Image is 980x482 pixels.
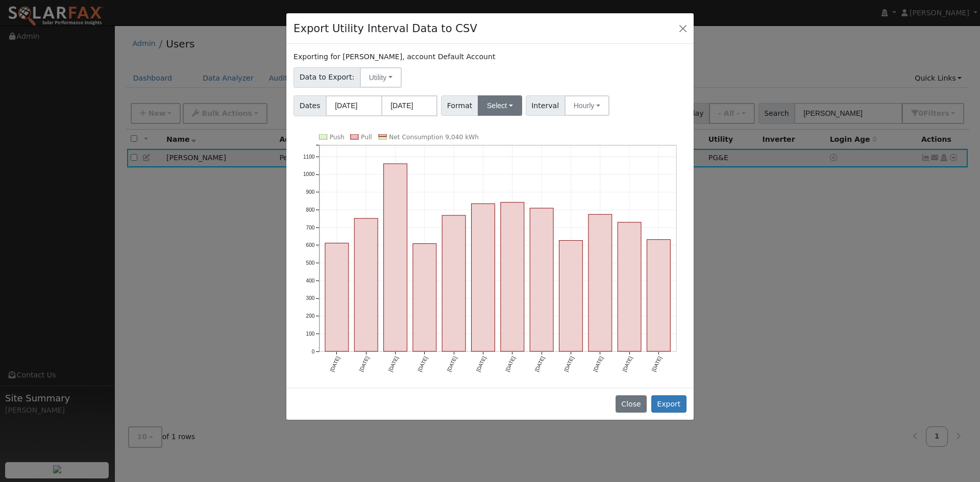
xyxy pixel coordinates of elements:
text: [DATE] [475,355,487,372]
text: Pull [361,134,372,141]
button: Close [676,21,690,35]
span: Interval [526,95,565,116]
button: Export [651,395,687,413]
rect: onclick="" [472,204,495,351]
text: 300 [306,295,315,301]
text: 1000 [303,171,315,177]
text: 200 [306,313,315,319]
button: Select [478,95,522,116]
button: Close [616,395,647,413]
button: Utility [360,67,402,88]
text: [DATE] [358,355,370,372]
text: Net Consumption 9,040 kWh [389,134,479,141]
button: Hourly [565,95,609,116]
text: [DATE] [651,355,663,372]
text: [DATE] [592,355,604,372]
text: 900 [306,189,315,195]
span: Format [441,95,478,116]
text: [DATE] [563,355,575,372]
rect: onclick="" [501,202,524,351]
text: 400 [306,277,315,283]
text: 1100 [303,154,315,159]
rect: onclick="" [325,243,349,351]
label: Exporting for [PERSON_NAME], account Default Account [293,52,495,62]
text: 100 [306,331,315,337]
text: [DATE] [622,355,633,372]
text: [DATE] [446,355,458,372]
rect: onclick="" [647,239,670,351]
text: 700 [306,224,315,230]
rect: onclick="" [559,240,582,351]
h4: Export Utility Interval Data to CSV [293,20,477,37]
rect: onclick="" [442,215,465,351]
text: [DATE] [504,355,516,372]
text: 600 [306,242,315,248]
text: 500 [306,260,315,266]
text: [DATE] [534,355,546,372]
rect: onclick="" [589,214,612,351]
rect: onclick="" [354,218,378,351]
rect: onclick="" [618,222,641,351]
text: 0 [312,348,315,354]
span: Data to Export: [293,67,360,88]
rect: onclick="" [530,208,553,351]
text: [DATE] [416,355,428,372]
text: 800 [306,207,315,213]
rect: onclick="" [384,164,407,351]
text: [DATE] [387,355,399,372]
text: [DATE] [329,355,341,372]
text: Push [330,134,345,141]
span: Dates [293,95,326,116]
rect: onclick="" [413,243,436,351]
